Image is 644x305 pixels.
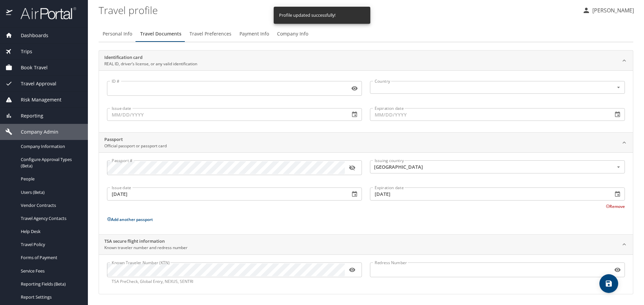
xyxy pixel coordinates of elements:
[107,108,344,121] input: MM/DD/YYYY
[190,30,231,38] span: Travel Preferences
[580,4,637,16] button: [PERSON_NAME]
[21,228,80,235] span: Help Desk
[107,187,344,200] input: MM/DD/YYYY
[12,32,48,39] span: Dashboards
[99,70,633,132] div: Identification cardREAL ID, driver’s license, or any valid identification
[12,96,61,103] span: Risk Management
[606,204,625,209] button: Remove
[104,61,197,67] p: REAL ID, driver’s license, or any valid identification
[21,156,80,169] span: Configure Approval Types (Beta)
[590,6,634,14] p: [PERSON_NAME]
[104,136,167,143] h2: Passport
[12,128,58,136] span: Company Admin
[599,274,618,293] button: save
[21,189,80,196] span: Users (Beta)
[12,112,43,120] span: Reporting
[279,9,335,22] div: Profile updated successfully!
[104,54,197,61] h2: Identification card
[277,30,308,38] span: Company Info
[99,133,633,153] div: PassportOfficial passport or passport card
[21,143,80,150] span: Company Information
[99,235,633,255] div: TSA secure flight informationKnown traveler number and redress number
[614,83,623,91] button: Open
[6,7,13,20] img: icon-airportal.png
[99,254,633,294] div: TSA secure flight informationKnown traveler number and redress number
[104,245,187,251] p: Known traveler number and redress number
[12,48,32,55] span: Trips
[21,294,80,300] span: Report Settings
[614,163,623,171] button: Open
[21,268,80,274] span: Service Fees
[12,80,56,87] span: Travel Approval
[103,30,132,38] span: Personal Info
[21,202,80,209] span: Vendor Contracts
[239,30,269,38] span: Payment Info
[21,215,80,222] span: Travel Agency Contacts
[21,241,80,248] span: Travel Policy
[140,30,181,38] span: Travel Documents
[112,279,357,285] p: TSA PreCheck, Global Entry, NEXUS, SENTRI
[104,143,167,149] p: Official passport or passport card
[21,254,80,261] span: Forms of Payment
[370,108,607,121] input: MM/DD/YYYY
[21,176,80,182] span: People
[99,152,633,234] div: PassportOfficial passport or passport card
[107,217,153,222] button: Add another passport
[99,51,633,71] div: Identification cardREAL ID, driver’s license, or any valid identification
[104,238,187,245] h2: TSA secure flight information
[21,281,80,287] span: Reporting Fields (Beta)
[12,64,48,71] span: Book Travel
[13,7,76,20] img: airportal-logo.png
[370,187,607,200] input: MM/DD/YYYY
[99,26,633,42] div: Profile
